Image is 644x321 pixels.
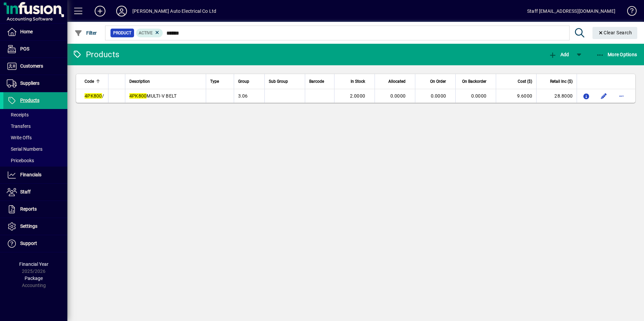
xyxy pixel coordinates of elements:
[3,75,67,92] a: Suppliers
[598,30,632,35] span: Clear Search
[85,93,102,99] em: 4PK800
[20,223,37,229] span: Settings
[388,78,406,85] span: Allocated
[3,155,67,166] a: Pricebooks
[85,93,104,99] span: /
[622,1,636,23] a: Knowledge Base
[550,78,573,85] span: Retail Inc ($)
[599,91,609,101] button: Edit
[594,48,639,61] button: More Options
[460,78,492,85] div: On Backorder
[210,78,219,85] span: Type
[269,78,301,85] div: Sub Group
[7,112,29,117] span: Receipts
[136,29,163,37] mat-chip: Activation Status: Active
[7,158,34,163] span: Pricebooks
[74,30,97,36] span: Filter
[19,261,49,267] span: Financial Year
[3,218,67,235] a: Settings
[20,46,29,51] span: POS
[3,184,67,201] a: Staff
[431,93,446,99] span: 0.0000
[596,52,637,57] span: More Options
[111,5,132,17] button: Profile
[20,98,39,103] span: Products
[3,235,67,252] a: Support
[85,78,94,85] span: Code
[3,201,67,218] a: Reports
[72,49,119,60] div: Products
[3,109,67,120] a: Receipts
[3,120,67,132] a: Transfers
[496,89,536,103] td: 9.6000
[73,27,99,39] button: Filter
[616,91,627,101] button: More options
[20,29,33,34] span: Home
[547,48,571,61] button: Add
[210,78,230,85] div: Type
[129,93,177,99] span: MULTI-V BELT
[20,206,37,212] span: Reports
[3,41,67,58] a: POS
[25,276,43,281] span: Package
[339,78,371,85] div: In Stock
[20,172,41,177] span: Financials
[419,78,452,85] div: On Order
[20,80,39,86] span: Suppliers
[309,78,330,85] div: Barcode
[7,135,32,140] span: Write Offs
[536,89,577,103] td: 28.8000
[390,93,406,99] span: 0.0000
[238,93,248,99] span: 3.06
[351,78,365,85] span: In Stock
[379,78,412,85] div: Allocated
[350,93,365,99] span: 2.0000
[3,24,67,40] a: Home
[3,132,67,143] a: Write Offs
[113,30,131,36] span: Product
[139,31,153,35] span: Active
[269,78,288,85] span: Sub Group
[89,5,111,17] button: Add
[132,6,216,16] div: [PERSON_NAME] Auto Electrical Co Ltd
[471,93,487,99] span: 0.0000
[462,78,486,85] span: On Backorder
[7,146,42,152] span: Serial Numbers
[20,241,37,246] span: Support
[549,52,569,57] span: Add
[518,78,532,85] span: Cost ($)
[129,78,202,85] div: Description
[3,167,67,183] a: Financials
[3,143,67,155] a: Serial Numbers
[20,63,43,69] span: Customers
[238,78,249,85] span: Group
[7,123,31,129] span: Transfers
[129,78,150,85] span: Description
[527,6,615,16] div: Staff [EMAIL_ADDRESS][DOMAIN_NAME]
[85,78,104,85] div: Code
[592,27,638,39] button: Clear
[430,78,446,85] span: On Order
[309,78,324,85] span: Barcode
[3,58,67,75] a: Customers
[20,189,31,194] span: Staff
[238,78,260,85] div: Group
[129,93,147,99] em: 4PK800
